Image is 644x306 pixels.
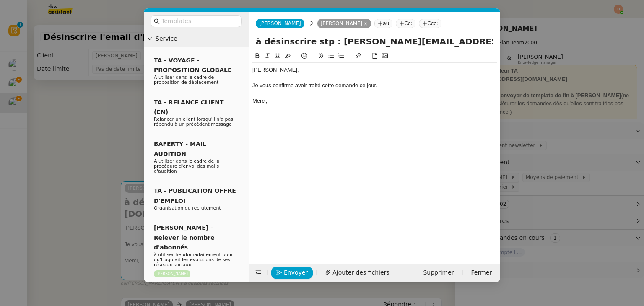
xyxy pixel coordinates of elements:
[466,267,497,279] button: Fermer
[154,158,220,174] span: A utiliser dans le cadre de la procédure d'envoi des mails d'audition
[423,268,454,277] span: Supprimer
[154,252,233,267] span: à utiliser hebdomadairement pour qu'Hugo ait les évolutions de ses réseaux sociaux
[259,21,301,26] span: [PERSON_NAME]
[320,267,394,279] button: Ajouter des fichiers
[154,99,224,115] span: TA - RELANCE CLIENT (EN)
[317,19,371,28] nz-tag: [PERSON_NAME]
[256,35,493,48] input: Subject
[154,75,218,85] span: A utiliser dans le cadre de proposition de déplacement
[419,19,441,28] nz-tag: Ccc:
[156,34,245,44] span: Service
[144,31,249,47] div: Service
[161,16,237,26] input: Templates
[471,268,492,277] span: Fermer
[284,268,308,277] span: Envoyer
[374,19,392,28] nz-tag: au
[332,268,389,277] span: Ajouter des fichiers
[154,57,231,73] span: TA - VOYAGE - PROPOSITION GLOBALE
[154,224,215,251] span: [PERSON_NAME] - Relever le nombre d'abonnés
[252,82,497,89] div: Je vous confirme avoir traité cette demande ce jour.
[154,205,221,211] span: Organisation du recrutement
[396,19,415,28] nz-tag: Cc:
[154,117,233,127] span: Relancer un client lorsqu'il n'a pas répondu à un précédent message
[252,97,497,105] div: Merci,
[271,267,313,279] button: Envoyer
[418,267,459,279] button: Supprimer
[154,140,206,157] span: BAFERTY - MAIL AUDITION
[252,66,497,74] div: [PERSON_NAME],
[154,187,236,204] span: TA - PUBLICATION OFFRE D'EMPLOI
[154,270,190,277] nz-tag: [PERSON_NAME]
